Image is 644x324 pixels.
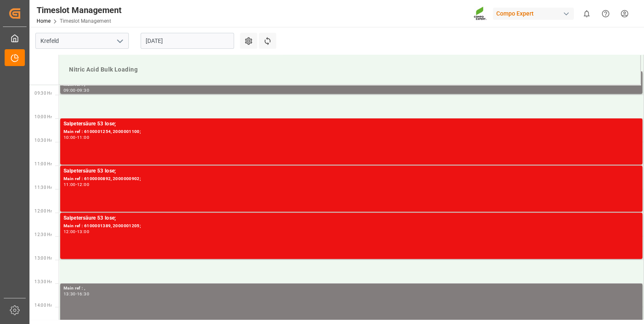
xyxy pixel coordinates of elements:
[64,175,639,183] div: Main ref : 6100000892, 2000000902;
[77,292,89,296] div: 16:30
[474,6,487,21] img: Screenshot%202023-09-29%20at%2010.02.21.png_1712312052.png
[37,4,122,16] div: Timeslot Management
[77,183,89,186] div: 12:00
[64,285,639,292] div: Main ref : ,
[76,183,77,186] div: -
[493,5,577,21] button: Compo Expert
[64,88,76,92] div: 09:00
[76,88,77,92] div: -
[493,8,574,20] div: Compo Expert
[35,33,129,49] input: Type to search/select
[64,120,639,128] div: Salpetersäure 53 lose;
[77,88,89,92] div: 09:30
[64,230,76,234] div: 12:00
[64,128,639,135] div: Main ref : 6100001254, 2000001100;
[64,214,639,223] div: Salpetersäure 53 lose;
[76,135,77,139] div: -
[64,135,76,139] div: 10:00
[35,209,52,213] span: 12:00 Hr
[35,91,52,96] span: 09:30 Hr
[66,62,633,77] div: Nitric Acid Bulk Loading
[76,292,77,296] div: -
[35,232,52,237] span: 12:30 Hr
[64,292,76,296] div: 13:30
[35,162,52,166] span: 11:00 Hr
[35,138,52,143] span: 10:30 Hr
[64,167,639,175] div: Salpetersäure 53 lose;
[77,230,89,234] div: 13:00
[577,4,596,23] button: show 0 new notifications
[37,18,51,24] a: Home
[35,303,52,308] span: 14:00 Hr
[35,114,52,119] span: 10:00 Hr
[141,33,234,49] input: DD.MM.YYYY
[35,185,52,190] span: 11:30 Hr
[113,35,126,48] button: open menu
[35,256,52,260] span: 13:00 Hr
[76,230,77,234] div: -
[596,4,615,23] button: Help Center
[77,135,89,139] div: 11:00
[64,183,76,186] div: 11:00
[64,223,639,230] div: Main ref : 6100001389, 2000001205;
[35,279,52,284] span: 13:30 Hr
